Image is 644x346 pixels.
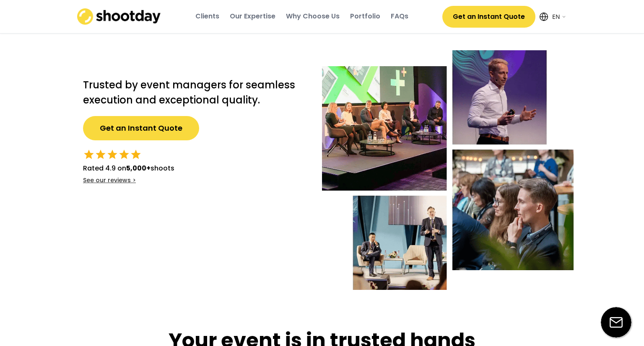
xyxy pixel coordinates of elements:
div: Rated 4.9 on shoots [83,163,174,173]
button: star [83,149,95,160]
button: star [106,149,118,160]
div: Portfolio [350,12,380,21]
button: star [118,149,130,160]
strong: 5,000+ [126,163,151,173]
div: See our reviews > [83,176,136,185]
div: Clients [195,12,219,21]
h2: Trusted by event managers for seamless execution and exceptional quality. [83,77,305,108]
button: Get an Instant Quote [442,6,535,28]
img: shootday_logo.png [77,8,161,25]
div: Our Expertise [230,12,275,21]
button: star [95,149,106,160]
img: email-icon%20%281%29.svg [601,307,631,338]
img: Event-hero-intl%402x.webp [322,50,574,290]
div: Why Choose Us [286,12,340,21]
img: Icon%20feather-globe%20%281%29.svg [540,13,548,21]
button: Get an Instant Quote [83,116,199,140]
div: FAQs [391,12,408,21]
button: star [130,149,142,160]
